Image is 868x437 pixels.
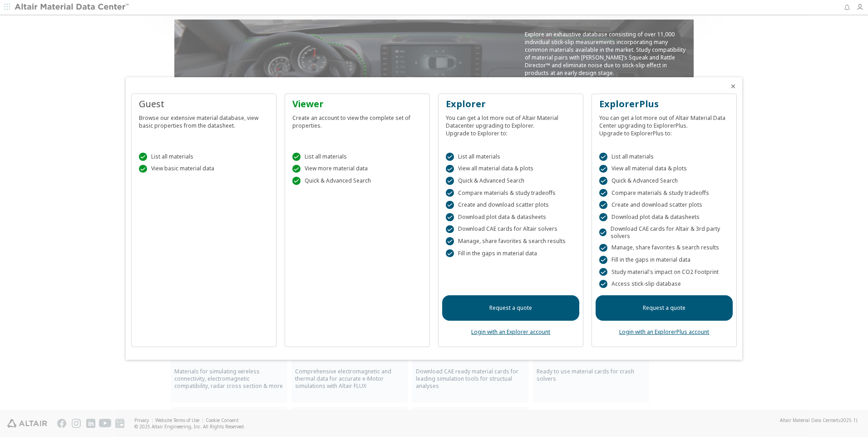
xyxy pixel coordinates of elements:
[599,213,729,221] div: Download plot data & datasheets
[599,201,607,209] div: 
[599,280,729,288] div: Access stick-slip database
[599,244,729,252] div: Manage, share favorites & search results
[446,177,454,185] div: 
[599,201,729,209] div: Create and download scatter plots
[599,256,729,264] div: Fill in the gaps in material data
[446,189,576,197] div: Compare materials & study tradeoffs
[446,249,576,258] div: Fill in the gaps in material data
[599,280,607,288] div: 
[139,98,269,110] div: Guest
[599,213,607,221] div: 
[139,165,269,173] div: View basic material data
[599,225,729,240] div: Download CAE cards for Altair & 3rd party solvers
[596,295,733,321] a: Request a quote
[292,165,301,173] div: 
[599,110,729,137] div: You can get a lot more out of Altair Material Data Center upgrading to ExplorerPlus. Upgrade to E...
[446,177,576,185] div: Quick & Advanced Search
[292,177,301,185] div: 
[446,110,576,137] div: You can get a lot more out of Altair Material Datacenter upgrading to Explorer. Upgrade to Explor...
[599,228,607,237] div: 
[599,177,729,185] div: Quick & Advanced Search
[599,189,729,197] div: Compare materials & study tradeoffs
[446,213,454,221] div: 
[446,249,454,258] div: 
[730,83,737,90] button: Close
[292,110,422,129] div: Create an account to view the complete set of properties.
[139,110,269,129] div: Browse our extensive material database, view basic properties from the datasheet.
[619,328,709,336] a: Login with an ExplorerPlus account
[292,165,422,173] div: View more material data
[599,165,607,173] div: 
[446,201,454,209] div: 
[446,213,576,221] div: Download plot data & datasheets
[292,153,301,161] div: 
[599,177,607,185] div: 
[446,165,454,173] div: 
[139,165,147,173] div: 
[446,225,454,233] div: 
[599,153,607,161] div: 
[292,98,422,110] div: Viewer
[446,189,454,197] div: 
[599,165,729,173] div: View all material data & plots
[599,268,607,276] div: 
[446,153,454,161] div: 
[599,153,729,161] div: List all materials
[292,177,422,185] div: Quick & Advanced Search
[446,165,576,173] div: View all material data & plots
[599,98,729,110] div: ExplorerPlus
[139,153,269,161] div: List all materials
[442,295,579,321] a: Request a quote
[471,328,550,336] a: Login with an Explorer account
[446,98,576,110] div: Explorer
[446,237,576,245] div: Manage, share favorites & search results
[446,153,576,161] div: List all materials
[139,153,147,161] div: 
[446,201,576,209] div: Create and download scatter plots
[599,256,607,264] div: 
[292,153,422,161] div: List all materials
[446,225,576,233] div: Download CAE cards for Altair solvers
[599,244,607,252] div: 
[446,237,454,245] div: 
[599,268,729,276] div: Study material's impact on CO2 Footprint
[599,189,607,197] div: 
